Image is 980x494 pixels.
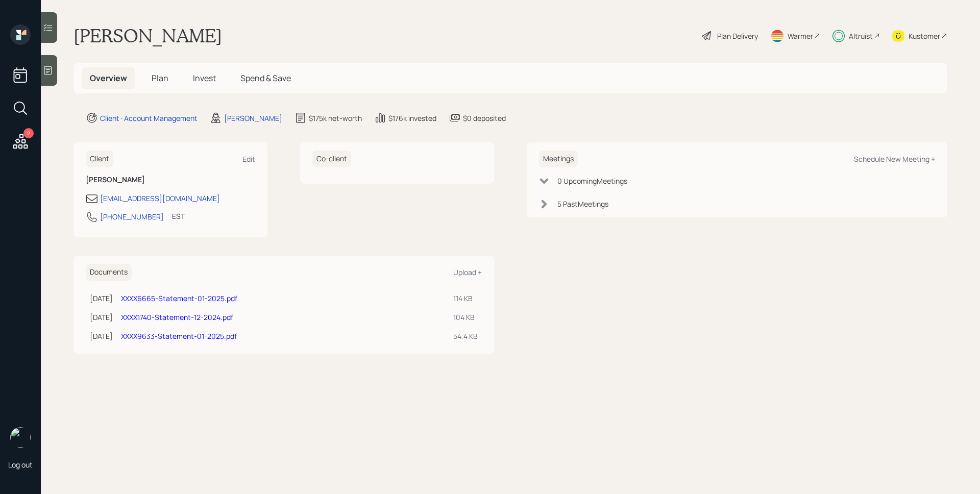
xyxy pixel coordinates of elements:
img: james-distasi-headshot.png [10,427,31,448]
div: Warmer [788,31,813,41]
div: Client · Account Management [100,113,198,123]
div: [PHONE_NUMBER] [100,211,164,222]
div: Plan Delivery [717,31,758,41]
h6: [PERSON_NAME] [86,176,255,184]
div: [EMAIL_ADDRESS][DOMAIN_NAME] [100,193,220,204]
div: Edit [242,154,255,164]
div: Kustomer [909,31,940,41]
div: EST [172,211,185,221]
div: $176k invested [388,113,436,123]
div: $175k net-worth [309,113,362,123]
div: Upload + [453,267,482,277]
div: [DATE] [90,312,113,323]
a: XXXX1740-Statement-12-2024.pdf [121,312,233,322]
div: 104 KB [453,312,478,323]
div: 5 Past Meeting s [557,199,608,209]
div: 114 KB [453,293,478,304]
h6: Co-client [312,151,351,167]
a: XXXX6665-Statement-01-2025.pdf [121,293,237,303]
div: 2 [23,128,34,138]
div: 54.4 KB [453,331,478,341]
h6: Client [86,151,113,167]
div: Schedule New Meeting + [854,154,935,164]
div: [PERSON_NAME] [224,113,282,123]
div: Altruist [849,31,873,41]
div: Log out [8,460,33,470]
span: Overview [90,72,127,84]
span: Spend & Save [240,72,291,84]
span: Invest [193,72,216,84]
span: Plan [152,72,168,84]
a: XXXX9633-Statement-01-2025.pdf [121,331,237,341]
div: [DATE] [90,293,113,304]
div: $0 deposited [463,113,506,123]
div: [DATE] [90,331,113,341]
h6: Meetings [539,151,578,167]
h6: Documents [86,264,132,281]
div: 0 Upcoming Meeting s [557,176,627,186]
h1: [PERSON_NAME] [73,24,222,47]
